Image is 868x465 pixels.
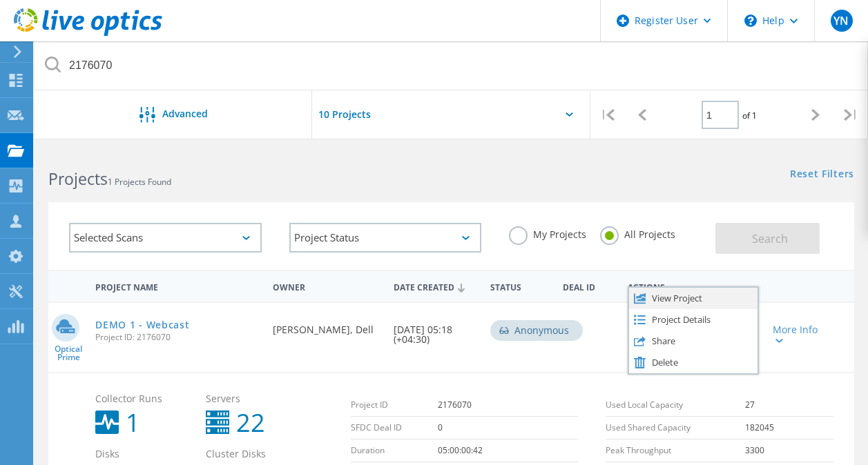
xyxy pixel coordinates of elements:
[490,320,583,341] div: Anonymous
[600,226,675,239] label: All Projects
[509,226,586,239] label: My Projects
[745,417,833,439] td: 182045
[833,15,849,26] span: YN
[745,394,833,417] td: 27
[48,168,108,190] b: Projects
[95,333,259,342] span: Project ID: 2176070
[387,273,483,299] div: Date Created
[387,303,483,358] div: [DATE] 05:18 (+04:30)
[206,449,302,459] span: Cluster Disks
[438,417,578,439] td: 0
[69,223,262,253] div: Selected Scans
[351,417,438,439] td: SFDC Deal ID
[742,110,757,121] span: of 1
[266,303,387,348] div: [PERSON_NAME], Dell
[162,109,208,119] span: Advanced
[95,449,192,459] span: Disks
[236,410,265,435] b: 22
[715,223,820,254] button: Search
[351,439,438,462] td: Duration
[438,439,578,462] td: 05:00:00:42
[48,345,88,362] span: Optical Prime
[629,288,758,309] div: View Project
[556,273,620,299] div: Deal Id
[745,439,833,462] td: 3300
[790,169,854,181] a: Reset Filters
[289,223,482,253] div: Project Status
[108,176,171,188] span: 1 Projects Found
[14,29,162,39] a: Live Optics Dashboard
[206,394,302,404] span: Servers
[483,273,556,299] div: Status
[629,352,758,373] div: Delete
[773,325,823,344] div: More Info
[629,309,758,330] div: Project Details
[438,394,578,417] td: 2176070
[629,330,758,352] div: Share
[833,90,868,139] div: |
[744,14,757,27] svg: \n
[606,417,745,439] td: Used Shared Capacity
[88,273,266,299] div: Project Name
[351,394,438,417] td: Project ID
[95,394,192,404] span: Collector Runs
[752,231,788,246] span: Search
[606,439,745,462] td: Peak Throughput
[621,273,766,299] div: Actions
[606,394,745,417] td: Used Local Capacity
[590,90,625,139] div: |
[266,273,387,299] div: Owner
[95,320,189,330] a: DEMO 1 - Webcast
[126,410,140,435] b: 1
